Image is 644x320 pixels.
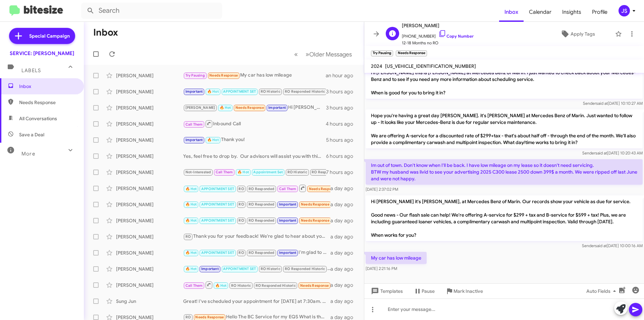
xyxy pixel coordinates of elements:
[185,105,215,110] span: [PERSON_NAME]
[581,285,624,297] button: Auto Fields
[223,89,256,94] span: APPOINTMENT SET
[183,104,326,111] div: Hi [PERSON_NAME], it's [PERSON_NAME] left my car at the company for Service [PERSON_NAME] is assi...
[287,170,307,174] span: RO Historic
[366,66,643,99] p: Hi [PERSON_NAME] this is [PERSON_NAME] at Mercedes Benz of Marin. I just wanted to check back abo...
[524,2,557,22] a: Calendar
[402,21,474,30] span: [PERSON_NAME]
[183,136,326,144] div: Thank you!
[301,202,329,207] span: Needs Response
[256,283,296,288] span: RO Responded Historic
[116,217,183,224] div: [PERSON_NAME]
[183,281,330,289] div: Inbound Call
[185,315,191,319] span: RO
[183,88,326,95] div: Thank you for letting me know !
[116,185,183,192] div: [PERSON_NAME]
[185,267,197,271] span: 🔥 Hot
[408,285,440,297] button: Pause
[195,315,224,319] span: Needs Response
[302,47,356,61] button: Next
[185,283,203,288] span: Call Them
[223,267,256,271] span: APPOINTMENT SET
[371,63,382,69] span: 2024
[279,187,297,191] span: Call Them
[279,202,297,207] span: Important
[326,104,359,111] div: 3 hours ago
[249,218,274,223] span: RO Responded
[185,202,197,207] span: 🔥 Hot
[116,104,183,111] div: [PERSON_NAME]
[81,3,222,19] input: Search
[185,170,211,174] span: Not-Interested
[285,267,325,271] span: RO Responded Historic
[402,40,474,46] span: 12-18 Months no RO
[185,250,197,255] span: 🔥 Hot
[183,265,330,273] div: Thank you.
[300,283,329,288] span: Needs Response
[183,249,330,257] div: I'm glad to hear that! If you need any maintenance or repairs in the future, feel free to reach out.
[366,159,643,185] p: Im out of town. Don't know when I'll be back. I have low mileage on my lease so it doesn't need s...
[279,218,297,223] span: Important
[116,137,183,143] div: [PERSON_NAME]
[116,266,183,272] div: [PERSON_NAME]
[116,233,183,240] div: [PERSON_NAME]
[238,202,244,207] span: RO
[201,202,234,207] span: APPOINTMENT SET
[309,187,337,191] span: Needs Response
[438,34,474,39] a: Copy Number
[216,170,233,174] span: Call Them
[253,170,283,174] span: Appointment Set
[183,200,330,208] div: Great thx
[249,202,274,207] span: RO Responded
[185,138,203,142] span: Important
[185,73,205,78] span: Try Pausing
[330,282,359,288] div: a day ago
[366,252,427,264] p: My car has low mileage
[268,105,286,110] span: Important
[330,201,359,208] div: a day ago
[183,217,330,224] div: Perfect
[595,243,607,248] span: said at
[326,137,359,143] div: 5 hours ago
[582,150,643,155] span: Sender [DATE] 10:20:43 AM
[583,101,643,106] span: Sender [DATE] 10:10:27 AM
[586,285,619,297] span: Auto Fields
[326,169,359,176] div: 7 hours ago
[261,89,280,94] span: RO Historic
[238,250,244,255] span: RO
[29,33,70,39] span: Special Campaign
[261,267,280,271] span: RO Historic
[571,28,595,40] span: Apply Tags
[249,250,274,255] span: RO Responded
[330,233,359,240] div: a day ago
[326,88,359,95] div: 3 hours ago
[116,249,183,256] div: [PERSON_NAME]
[93,27,118,38] h1: Inbox
[290,47,356,61] nav: Page navigation example
[595,150,607,155] span: said at
[19,83,76,90] span: Inbox
[587,2,613,22] a: Profile
[371,50,393,56] small: Try Pausing
[116,121,183,127] div: [PERSON_NAME]
[326,72,359,79] div: an hour ago
[330,185,359,192] div: a day ago
[185,234,191,239] span: RO
[238,218,244,223] span: RO
[453,285,483,297] span: Mark Inactive
[499,2,524,22] a: Inbox
[309,51,352,58] span: Older Messages
[10,50,74,57] div: SERVICE: [PERSON_NAME]
[9,28,75,44] a: Special Campaign
[21,151,35,157] span: More
[301,218,329,223] span: Needs Response
[366,109,643,148] p: Hope you're having a great day [PERSON_NAME]. it's [PERSON_NAME] at Mercedes Benz of Marin. Just ...
[116,72,183,79] div: [PERSON_NAME]
[249,187,274,191] span: RO Responded
[402,30,474,40] span: [PHONE_NUMBER]
[116,282,183,288] div: [PERSON_NAME]
[183,298,330,305] div: Great! I've scheduled your appointment for [DATE] at 7:30am. We look forward to seeing you then!
[370,285,403,297] span: Templates
[238,187,244,191] span: RO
